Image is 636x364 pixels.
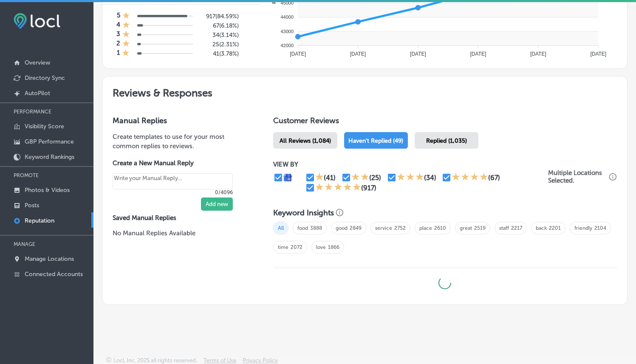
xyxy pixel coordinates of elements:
textarea: Create your Quick Reply [113,173,233,189]
div: 1 Star [122,21,130,30]
h5: 41 ( 3.78% ) [199,50,239,57]
h5: 917 ( 84.59% ) [199,13,239,20]
tspan: 42000 [280,43,294,48]
p: AutoPilot [25,90,50,97]
a: 2104 [594,225,606,231]
button: Add new [201,198,233,211]
a: 1866 [328,244,339,250]
p: Posts [25,202,39,209]
div: 1 Star [315,172,324,183]
a: 2849 [350,225,362,231]
div: 1 Star [122,11,130,21]
h4: 1 [117,49,120,58]
h4: 2 [116,40,120,49]
a: food [297,225,308,231]
tspan: [DATE] [410,51,426,57]
p: Multiple Locations Selected. [548,169,607,184]
p: 0/4096 [113,189,233,195]
div: 1 Star [122,49,130,58]
span: Haven't Replied (49) [348,137,403,144]
p: Manage Locations [25,255,74,262]
p: GBP Performance [25,138,74,145]
p: Visibility Score [25,123,64,130]
h4: 5 [117,11,120,21]
p: Create templates to use for your most common replies to reviews. [113,132,246,151]
a: back [536,225,547,231]
a: 3888 [310,225,322,231]
a: service [375,225,392,231]
h4: 3 [116,30,120,40]
tspan: [DATE] [530,51,546,57]
tspan: [DATE] [590,51,606,57]
div: (67) [488,174,500,182]
p: Keyword Rankings [25,153,74,161]
div: (34) [424,174,436,182]
a: 2072 [291,244,302,250]
h4: 4 [116,21,120,30]
label: Saved Manual Replies [113,214,246,222]
h5: 25 ( 2.31% ) [199,41,239,48]
tspan: [DATE] [470,51,486,57]
div: (25) [369,174,381,182]
span: All [273,222,288,234]
p: No Manual Replies Available [113,229,246,238]
span: Replied (1,035) [426,137,467,144]
a: good [336,225,348,231]
h5: 34 ( 3.14% ) [199,31,239,39]
label: Create a New Manual Reply [113,159,233,167]
div: 1 Star [122,40,130,49]
tspan: [DATE] [350,51,366,57]
h3: Keyword Insights [273,208,334,217]
p: VIEW BY [273,161,548,168]
a: time [278,244,288,250]
a: friendly [574,225,592,231]
a: 2217 [511,225,522,231]
tspan: 43000 [280,29,294,34]
p: Locl, Inc. 2025 all rights reserved. [113,357,197,364]
div: (41) [324,174,336,182]
div: 3 Stars [397,172,424,183]
a: love [316,244,326,250]
p: Reputation [25,217,54,224]
tspan: 45000 [280,0,294,6]
p: Directory Sync [25,74,65,82]
a: 2519 [474,225,486,231]
a: place [419,225,432,231]
h3: Manual Replies [113,116,246,125]
p: Connected Accounts [25,271,83,278]
a: great [460,225,472,231]
div: (917) [361,184,376,192]
div: 2 Stars [351,172,369,183]
a: 2752 [394,225,406,231]
tspan: [DATE] [290,51,306,57]
tspan: 44000 [280,14,294,20]
a: staff [499,225,509,231]
div: 1 Star [122,30,130,40]
p: Overview [25,59,50,66]
span: All Reviews (1,084) [280,137,331,144]
p: Photos & Videos [25,186,70,194]
div: 4 Stars [452,172,488,183]
div: 5 Stars [315,183,361,193]
h5: 67 ( 6.18% ) [199,22,239,29]
h1: Customer Reviews [273,116,617,129]
img: fda3e92497d09a02dc62c9cd864e3231.png [14,13,60,29]
h2: Reviews & Responses [102,76,627,106]
a: 2610 [434,225,446,231]
a: 2201 [549,225,561,231]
